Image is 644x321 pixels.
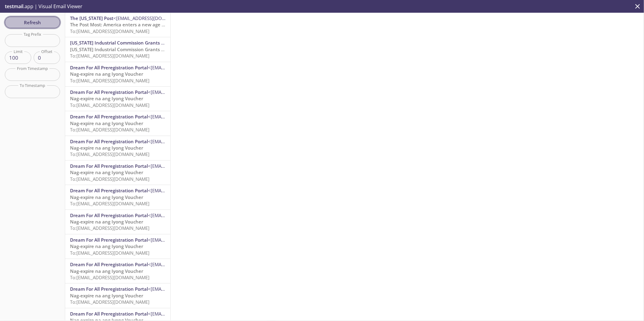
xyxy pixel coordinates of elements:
[70,237,148,243] span: Dream For All Preregistration Portal
[5,17,60,28] button: Refresh
[70,299,149,305] span: To: [EMAIL_ADDRESS][DOMAIN_NAME]
[65,111,170,135] div: Dream For All Preregistration Portal<[EMAIL_ADDRESS][DOMAIN_NAME]>Nag-expire na ang Iyong Voucher...
[70,40,208,46] span: [US_STATE] Industrial Commission Grants Management System
[148,311,226,317] span: <[EMAIL_ADDRESS][DOMAIN_NAME]>
[10,18,55,26] span: Refresh
[148,286,226,292] span: <[EMAIL_ADDRESS][DOMAIN_NAME]>
[70,138,148,144] span: Dream For All Preregistration Portal
[148,89,226,95] span: <[EMAIL_ADDRESS][DOMAIN_NAME]>
[65,136,170,160] div: Dream For All Preregistration Portal<[EMAIL_ADDRESS][DOMAIN_NAME]>Nag-expire na ang Iyong Voucher...
[70,286,148,292] span: Dream For All Preregistration Portal
[70,169,143,175] span: Nag-expire na ang Iyong Voucher
[70,145,143,151] span: Nag-expire na ang Iyong Voucher
[5,3,23,10] span: testmail
[70,293,143,299] span: Nag-expire na ang Iyong Voucher
[148,163,226,169] span: <[EMAIL_ADDRESS][DOMAIN_NAME]>
[65,62,170,86] div: Dream For All Preregistration Portal<[EMAIL_ADDRESS][DOMAIN_NAME]>Nag-expire na ang Iyong Voucher...
[65,283,170,308] div: Dream For All Preregistration Portal<[EMAIL_ADDRESS][DOMAIN_NAME]>Nag-expire na ang Iyong Voucher...
[70,114,148,120] span: Dream For All Preregistration Portal
[148,187,226,194] span: <[EMAIL_ADDRESS][DOMAIN_NAME]>
[148,114,226,120] span: <[EMAIL_ADDRESS][DOMAIN_NAME]>
[70,268,143,274] span: Nag-expire na ang Iyong Voucher
[70,219,143,225] span: Nag-expire na ang Iyong Voucher
[70,187,148,194] span: Dream For All Preregistration Portal
[65,185,170,209] div: Dream For All Preregistration Portal<[EMAIL_ADDRESS][DOMAIN_NAME]>Nag-expire na ang Iyong Voucher...
[65,160,170,185] div: Dream For All Preregistration Portal<[EMAIL_ADDRESS][DOMAIN_NAME]>Nag-expire na ang Iyong Voucher...
[70,65,148,71] span: Dream For All Preregistration Portal
[70,200,149,207] span: To: [EMAIL_ADDRESS][DOMAIN_NAME]
[148,65,226,71] span: <[EMAIL_ADDRESS][DOMAIN_NAME]>
[70,71,143,77] span: Nag-expire na ang Iyong Voucher
[70,274,149,280] span: To: [EMAIL_ADDRESS][DOMAIN_NAME]
[70,28,149,34] span: To: [EMAIL_ADDRESS][DOMAIN_NAME]
[70,194,143,200] span: Nag-expire na ang Iyong Voucher
[113,15,192,21] span: <[EMAIL_ADDRESS][DOMAIN_NAME]>
[70,95,143,101] span: Nag-expire na ang Iyong Voucher
[70,22,203,28] span: The Post Most: America enters a new age of political violence
[70,176,149,182] span: To: [EMAIL_ADDRESS][DOMAIN_NAME]
[70,120,143,126] span: Nag-expire na ang Iyong Voucher
[148,138,226,144] span: <[EMAIL_ADDRESS][DOMAIN_NAME]>
[70,53,149,59] span: To: [EMAIL_ADDRESS][DOMAIN_NAME]
[70,15,113,21] span: The [US_STATE] Post
[70,163,148,169] span: Dream For All Preregistration Portal
[70,151,149,157] span: To: [EMAIL_ADDRESS][DOMAIN_NAME]
[70,212,148,218] span: Dream For All Preregistration Portal
[65,259,170,283] div: Dream For All Preregistration Portal<[EMAIL_ADDRESS][DOMAIN_NAME]>Nag-expire na ang Iyong Voucher...
[148,237,226,243] span: <[EMAIL_ADDRESS][DOMAIN_NAME]>
[65,87,170,111] div: Dream For All Preregistration Portal<[EMAIL_ADDRESS][DOMAIN_NAME]>Nag-expire na ang Iyong Voucher...
[70,89,148,95] span: Dream For All Preregistration Portal
[65,13,170,37] div: The [US_STATE] Post<[EMAIL_ADDRESS][DOMAIN_NAME]>The Post Most: America enters a new age of polit...
[70,78,149,84] span: To: [EMAIL_ADDRESS][DOMAIN_NAME]
[70,127,149,133] span: To: [EMAIL_ADDRESS][DOMAIN_NAME]
[70,261,148,267] span: Dream For All Preregistration Portal
[70,311,148,317] span: Dream For All Preregistration Portal
[70,243,143,249] span: Nag-expire na ang Iyong Voucher
[70,250,149,256] span: To: [EMAIL_ADDRESS][DOMAIN_NAME]
[70,46,243,52] span: [US_STATE] Industrial Commission Grants Management System Password Reset
[148,261,226,267] span: <[EMAIL_ADDRESS][DOMAIN_NAME]>
[65,37,170,61] div: [US_STATE] Industrial Commission Grants Management System[US_STATE] Industrial Commission Grants ...
[70,102,149,108] span: To: [EMAIL_ADDRESS][DOMAIN_NAME]
[65,234,170,259] div: Dream For All Preregistration Portal<[EMAIL_ADDRESS][DOMAIN_NAME]>Nag-expire na ang Iyong Voucher...
[70,225,149,231] span: To: [EMAIL_ADDRESS][DOMAIN_NAME]
[148,212,226,218] span: <[EMAIL_ADDRESS][DOMAIN_NAME]>
[65,210,170,234] div: Dream For All Preregistration Portal<[EMAIL_ADDRESS][DOMAIN_NAME]>Nag-expire na ang Iyong Voucher...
